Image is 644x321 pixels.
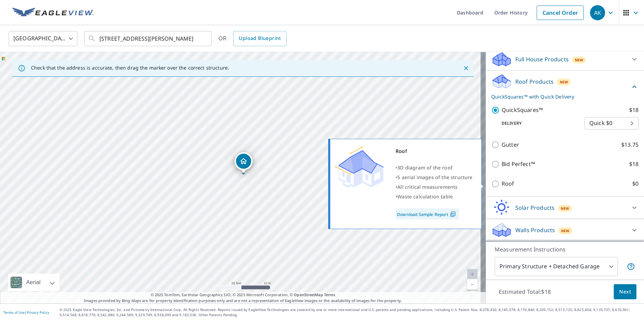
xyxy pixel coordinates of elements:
img: Premium [335,146,384,188]
img: Pdf Icon [448,211,458,217]
div: Roof [396,146,473,156]
div: Aerial [24,274,43,291]
span: 5 aerial images of the structure [397,174,472,180]
span: New [561,206,569,211]
div: AK [590,5,605,20]
span: All critical measurements [397,184,458,190]
div: OR [218,31,287,46]
a: Cancel Order [537,6,584,20]
span: Waste calculation table [397,193,453,200]
span: New [575,57,583,63]
a: Current Level 20, Zoom Out [467,279,477,290]
div: Full House ProductsNew [491,51,638,68]
span: New [560,79,568,85]
div: Walls ProductsNew [491,222,638,238]
div: Dropped pin, building 1, Residential property, 2829 E Aloma St Wichita, KS 67211 [235,152,253,174]
p: $18 [629,106,638,114]
a: Upload Blueprint [233,31,286,46]
button: Close [462,64,471,73]
p: Solar Products [515,204,555,212]
span: 3D diagram of the roof [397,164,452,171]
p: Roof [502,179,514,188]
p: Measurement Instructions [495,245,635,253]
p: QuickSquares™ with Quick Delivery [491,93,630,100]
p: Full House Products [515,55,569,63]
p: Check that the address is accurate, then drag the marker over the correct structure. [31,65,229,71]
button: Next [614,284,636,300]
span: © 2025 TomTom, Earthstar Geographics SIO, © 2025 Microsoft Corporation, © [151,292,335,298]
a: Terms [324,292,335,297]
a: Download Sample Report [396,208,459,219]
div: • [396,182,473,192]
span: Next [619,288,631,296]
span: Your report will include the primary structure and a detached garage if one exists. [627,262,635,271]
p: Gutter [502,141,519,149]
a: Privacy Policy [27,310,49,315]
p: Roof Products [515,77,554,86]
p: $13.75 [621,141,638,149]
a: OpenStreetMap [294,292,323,297]
p: $18 [629,160,638,168]
a: Current Level 20, Zoom In Disabled [467,269,477,279]
div: [GEOGRAPHIC_DATA] [9,29,77,48]
div: • [396,192,473,201]
div: Solar ProductsNew [491,199,638,216]
input: Search by address or latitude-longitude [99,29,197,48]
p: $0 [632,179,638,188]
img: EV Logo [12,8,94,18]
div: • [396,173,473,182]
span: Upload Blueprint [239,34,281,43]
div: Aerial [8,274,60,291]
p: Delivery [491,120,584,126]
div: Quick $0 [584,114,638,133]
p: | [3,310,49,314]
p: © 2025 Eagle View Technologies, Inc. and Pictometry International Corp. All Rights Reserved. Repo... [60,307,641,318]
p: QuickSquares™ [502,106,543,114]
div: Primary Structure + Detached Garage [495,257,618,276]
p: Bid Perfect™ [502,160,535,168]
a: Terms of Use [3,310,25,315]
p: Walls Products [515,226,555,234]
div: • [396,163,473,173]
span: New [561,228,570,234]
p: Estimated Total: $18 [493,284,556,299]
div: Roof ProductsNewQuickSquares™ with Quick Delivery [491,73,638,100]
